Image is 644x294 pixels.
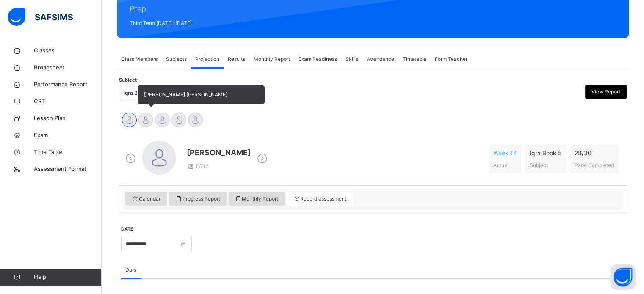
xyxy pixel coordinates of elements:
[175,195,220,203] span: Progress Report
[403,55,426,63] span: Timetable
[34,148,102,157] span: Time Table
[166,55,187,63] span: Subjects
[125,266,136,274] span: Dars
[34,273,101,281] span: Help
[575,148,614,157] span: 28 / 30
[119,77,137,84] span: Subject
[367,55,394,63] span: Attendance
[530,148,562,157] span: Iqra Book 5
[144,91,227,98] span: [PERSON_NAME] [PERSON_NAME]
[591,88,620,96] span: View Report
[530,162,548,168] span: Subject
[187,163,209,170] span: D710
[493,148,517,157] span: Week 14
[187,147,251,158] span: [PERSON_NAME]
[254,55,290,63] span: Monthly Report
[235,195,279,203] span: Monthly Report
[493,162,509,168] span: Actual
[34,80,102,89] span: Performance Report
[34,131,102,140] span: Exam
[435,55,467,63] span: Form Teacher
[228,55,245,63] span: Results
[299,55,337,63] span: Exam Readiness
[8,8,73,26] img: safsims
[575,162,614,168] span: Page Completed
[345,55,358,63] span: Skills
[34,114,102,123] span: Lesson Plan
[34,63,102,72] span: Broadsheet
[34,97,102,106] span: CBT
[34,165,102,173] span: Assessment Format
[132,195,160,203] span: Calendar
[195,55,219,63] span: Projection
[34,47,102,55] span: Classes
[610,264,636,290] button: Open asap
[121,55,158,63] span: Class Members
[121,226,133,233] label: Date
[293,195,346,203] span: Record assessment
